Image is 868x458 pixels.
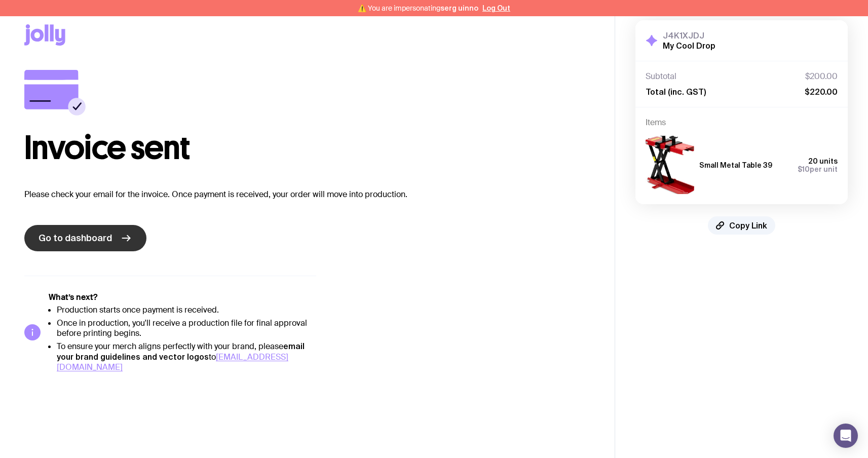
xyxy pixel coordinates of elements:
div: Open Intercom Messenger [834,424,858,448]
span: $200.00 [805,71,838,82]
h3: J4K1XJDJ [663,30,715,41]
span: 20 units [808,157,838,165]
li: To ensure your merch aligns perfectly with your brand, please to [57,341,316,372]
h3: Small Metal Table 39 [699,161,772,169]
a: [EMAIL_ADDRESS][DOMAIN_NAME] [57,352,288,372]
span: Copy Link [729,220,767,231]
span: ⚠️ You are impersonating [358,4,478,12]
span: Subtotal [646,71,676,82]
a: Go to dashboard [24,225,146,251]
span: Go to dashboard [39,232,112,244]
li: Production starts once payment is received. [57,305,316,315]
span: $10 [798,165,810,173]
span: $220.00 [805,87,838,97]
h5: What’s next? [49,292,316,302]
h4: Items [646,118,838,128]
li: Once in production, you'll receive a production file for final approval before printing begins. [57,318,316,338]
button: Log Out [482,4,510,12]
h2: My Cool Drop [663,41,715,51]
h1: Invoice sent [24,132,590,164]
span: Total (inc. GST) [646,87,706,97]
span: per unit [798,165,838,173]
button: Copy Link [708,216,775,235]
p: Please check your email for the invoice. Once payment is received, your order will move into prod... [24,188,590,201]
span: serg uinno [440,4,478,12]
